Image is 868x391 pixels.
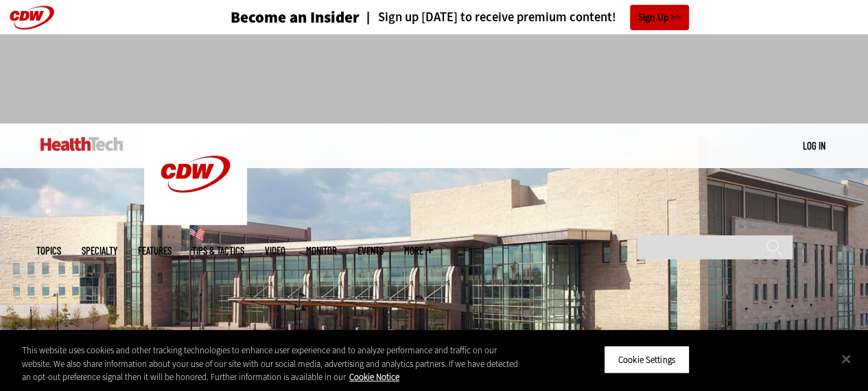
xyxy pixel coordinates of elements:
div: This website uses cookies and other tracking technologies to enhance user experience and to analy... [22,344,521,384]
img: Home [144,123,247,225]
img: Home [40,137,124,151]
span: More [404,246,433,256]
a: Features [138,246,172,256]
a: Become an Insider [179,10,360,25]
a: More information about your privacy [349,371,399,383]
a: Tips & Tactics [192,246,244,256]
span: Topics [36,246,61,256]
a: CDW [144,214,247,228]
a: Events [357,246,384,256]
h3: Become an Insider [231,10,360,25]
a: Log in [803,139,825,152]
a: Sign Up [630,5,689,30]
div: User menu [803,139,825,153]
span: Specialty [82,246,117,256]
a: Sign up [DATE] to receive premium content! [360,11,616,24]
button: Close [831,344,861,374]
a: Video [265,246,285,256]
iframe: advertisement [185,48,684,110]
a: MonITor [306,246,337,256]
button: Cookie Settings [604,345,690,374]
